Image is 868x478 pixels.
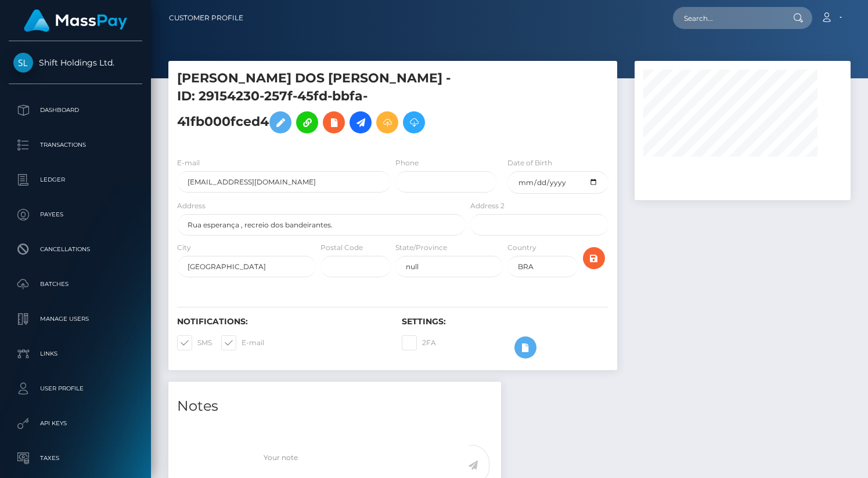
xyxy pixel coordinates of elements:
p: Cancellations [13,241,138,258]
a: Payees [9,200,142,229]
label: Address [177,201,206,211]
a: API Keys [9,409,142,438]
p: Taxes [13,450,138,467]
p: Manage Users [13,310,138,328]
label: E-mail [221,335,264,350]
p: API Keys [13,415,138,432]
a: Manage Users [9,305,142,334]
label: Address 2 [470,201,505,211]
img: MassPay Logo [24,9,127,32]
a: Initiate Payout [350,111,372,133]
label: Date of Birth [507,158,552,168]
p: Payees [13,206,138,223]
label: E-mail [177,158,200,168]
a: Batches [9,270,142,299]
label: City [177,242,191,253]
label: Postal Code [320,242,363,253]
p: Links [13,345,138,363]
p: Ledger [13,171,138,189]
h5: [PERSON_NAME] DOS [PERSON_NAME] - ID: 29154230-257f-45fd-bbfa-41fb000fced4 [177,70,459,139]
label: Country [507,242,536,253]
p: User Profile [13,380,138,397]
h4: Notes [177,396,492,417]
a: Transactions [9,131,142,160]
a: Dashboard [9,96,142,125]
a: Links [9,339,142,368]
label: State/Province [395,242,447,253]
a: Taxes [9,444,142,473]
h6: Notifications: [177,317,384,327]
p: Batches [13,276,138,293]
label: Phone [395,158,419,168]
h6: Settings: [402,317,609,327]
img: Shift Holdings Ltd. [13,53,33,73]
a: Cancellations [9,235,142,264]
a: Ledger [9,165,142,194]
input: Search... [673,7,782,29]
label: 2FA [402,335,436,350]
p: Dashboard [13,102,138,119]
span: Shift Holdings Ltd. [9,57,142,68]
p: Transactions [13,136,138,154]
label: SMS [177,335,212,350]
a: Customer Profile [169,6,243,30]
a: User Profile [9,374,142,403]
